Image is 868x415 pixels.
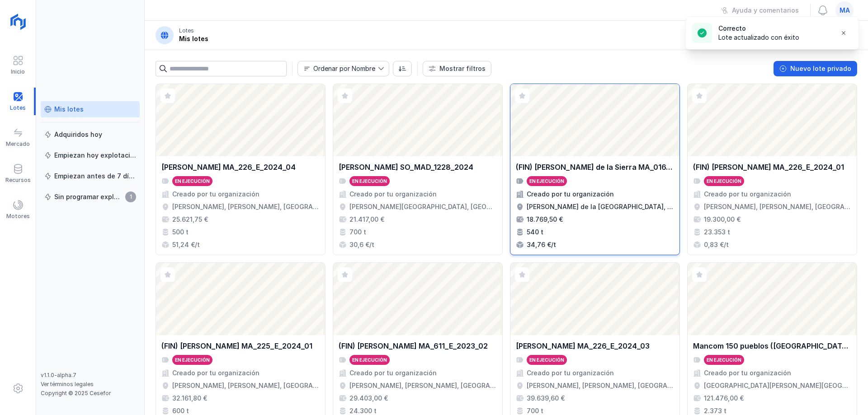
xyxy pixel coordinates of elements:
[339,340,488,351] div: (FIN) [PERSON_NAME] MA_611_E_2023_02
[175,357,210,363] div: En ejecución
[54,151,136,160] div: Empiezan hoy explotación
[732,6,799,15] div: Ayuda y comentarios
[439,64,486,73] div: Mostrar filtros
[54,172,136,181] div: Empiezan antes de 7 días
[704,381,851,390] div: [GEOGRAPHIC_DATA][PERSON_NAME][GEOGRAPHIC_DATA], [GEOGRAPHIC_DATA], [GEOGRAPHIC_DATA]
[349,394,388,403] div: 29.403,00 €
[349,215,384,224] div: 21.417,00 €
[333,84,503,255] a: [PERSON_NAME] SO_MAD_1228_2024En ejecuciónCreado por tu organización[PERSON_NAME][GEOGRAPHIC_DATA...
[352,357,387,363] div: En ejecución
[527,202,674,211] div: [PERSON_NAME] de la [GEOGRAPHIC_DATA], [GEOGRAPHIC_DATA], [GEOGRAPHIC_DATA], [GEOGRAPHIC_DATA]
[516,162,674,173] div: (FIN) [PERSON_NAME] de la Sierra MA_016_E_2024_01
[527,228,543,237] div: 540 t
[715,3,805,18] button: Ayuda y comentarios
[172,368,259,378] div: Creado por tu organización
[704,190,791,199] div: Creado por tu organización
[349,202,497,211] div: [PERSON_NAME][GEOGRAPHIC_DATA], [GEOGRAPHIC_DATA], [GEOGRAPHIC_DATA]
[840,6,850,15] span: ma
[161,162,296,173] div: [PERSON_NAME] MA_226_E_2024_04
[161,340,312,351] div: (FIN) [PERSON_NAME] MA_225_E_2024_01
[172,215,208,224] div: 25.621,75 €
[41,147,140,163] a: Empiezan hoy explotación
[790,64,851,73] div: Nuevo lote privado
[11,68,25,75] div: Inicio
[718,33,799,42] div: Lote actualizado con éxito
[54,192,123,201] div: Sin programar explotación
[349,190,437,199] div: Creado por tu organización
[687,84,857,255] a: (FIN) [PERSON_NAME] MA_226_E_2024_01En ejecuciónCreado por tu organización[PERSON_NAME], [PERSON_...
[704,368,791,378] div: Creado por tu organización
[54,105,84,114] div: Mis lotes
[298,61,378,76] span: Nombre
[516,340,650,351] div: [PERSON_NAME] MA_226_E_2024_03
[175,178,210,184] div: En ejecución
[704,202,851,211] div: [PERSON_NAME], [PERSON_NAME], [GEOGRAPHIC_DATA], [GEOGRAPHIC_DATA]
[707,178,741,184] div: En ejecución
[41,101,140,117] a: Mis lotes
[774,61,857,76] button: Nuevo lote privado
[529,178,564,184] div: En ejecución
[352,178,387,184] div: En ejecución
[423,61,491,76] button: Mostrar filtros
[41,372,140,379] div: v1.1.0-alpha.7
[5,177,31,184] div: Recursos
[527,368,614,378] div: Creado por tu organización
[349,228,366,237] div: 700 t
[510,84,680,255] a: (FIN) [PERSON_NAME] de la Sierra MA_016_E_2024_01En ejecuciónCreado por tu organización[PERSON_NA...
[172,381,320,390] div: [PERSON_NAME], [PERSON_NAME], [GEOGRAPHIC_DATA], [GEOGRAPHIC_DATA]
[54,130,102,139] div: Adquiridos hoy
[6,213,30,220] div: Motores
[7,10,29,33] img: logoRight.svg
[41,126,140,143] a: Adquiridos hoy
[172,202,320,211] div: [PERSON_NAME], [PERSON_NAME], [GEOGRAPHIC_DATA], [GEOGRAPHIC_DATA]
[527,381,674,390] div: [PERSON_NAME], [PERSON_NAME], [GEOGRAPHIC_DATA], [GEOGRAPHIC_DATA]
[693,162,844,173] div: (FIN) [PERSON_NAME] MA_226_E_2024_01
[527,190,614,199] div: Creado por tu organización
[125,191,136,202] span: 1
[172,190,259,199] div: Creado por tu organización
[6,140,30,148] div: Mercado
[156,84,325,255] a: [PERSON_NAME] MA_226_E_2024_04En ejecuciónCreado por tu organización[PERSON_NAME], [PERSON_NAME],...
[349,368,437,378] div: Creado por tu organización
[172,394,207,403] div: 32.161,80 €
[179,27,194,34] div: Lotes
[704,394,744,403] div: 121.476,00 €
[172,228,189,237] div: 500 t
[718,24,799,33] div: Correcto
[707,357,741,363] div: En ejecución
[41,390,140,397] div: Copyright © 2025 Cesefor
[693,340,851,351] div: Mancom 150 pueblos ([GEOGRAPHIC_DATA]) SO_MAD_1186_2024
[527,215,563,224] div: 18.769,50 €
[41,381,94,387] a: Ver términos legales
[339,162,473,173] div: [PERSON_NAME] SO_MAD_1228_2024
[41,189,140,205] a: Sin programar explotación1
[527,394,565,403] div: 39.639,60 €
[704,240,729,249] div: 0,83 €/t
[527,240,556,249] div: 34,76 €/t
[41,168,140,184] a: Empiezan antes de 7 días
[349,240,374,249] div: 30,6 €/t
[172,240,200,249] div: 51,24 €/t
[704,215,741,224] div: 19.300,00 €
[179,34,208,43] div: Mis lotes
[529,357,564,363] div: En ejecución
[313,65,375,72] div: Ordenar por Nombre
[704,228,730,237] div: 23.353 t
[349,381,497,390] div: [PERSON_NAME], [PERSON_NAME], [GEOGRAPHIC_DATA], [GEOGRAPHIC_DATA]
